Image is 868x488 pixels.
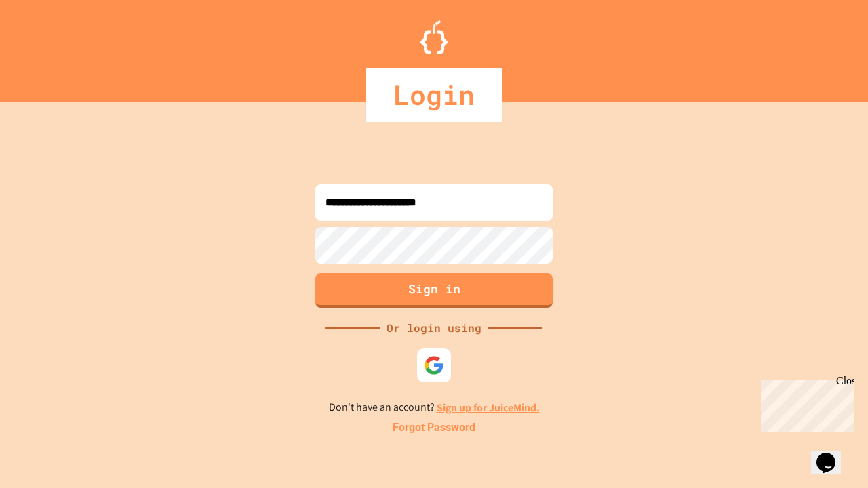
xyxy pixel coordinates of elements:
img: google-icon.svg [424,355,444,375]
button: Sign in [315,273,553,308]
div: Login [366,68,502,122]
a: Forgot Password [393,420,475,436]
iframe: chat widget [811,434,854,474]
div: Or login using [380,320,488,336]
img: Logo.svg [420,20,448,54]
iframe: chat widget [755,375,854,432]
p: Don't have an account? [329,399,540,416]
div: Chat with us now!Close [5,5,94,86]
a: Sign up for JuiceMind. [437,401,540,415]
